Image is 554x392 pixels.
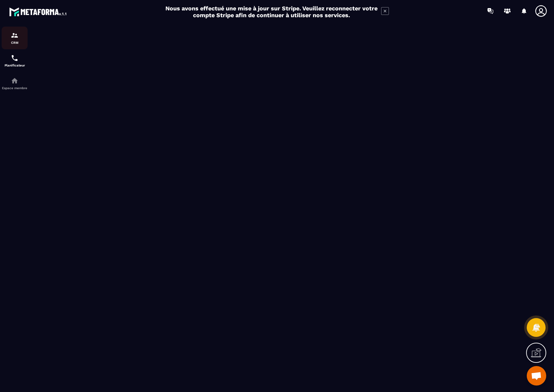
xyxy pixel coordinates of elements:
[2,86,28,90] p: Espace membre
[2,72,28,95] a: automationsautomationsEspace membre
[2,49,28,72] a: schedulerschedulerPlanificateur
[2,41,28,44] p: CRM
[165,5,378,18] h2: Nous avons effectué une mise à jour sur Stripe. Veuillez reconnecter votre compte Stripe afin de ...
[527,366,546,386] div: Ouvrir le chat
[2,64,28,67] p: Planificateur
[11,54,18,62] img: scheduler
[11,31,18,39] img: formation
[2,27,28,49] a: formationformationCRM
[9,6,67,18] img: logo
[11,77,18,85] img: automations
